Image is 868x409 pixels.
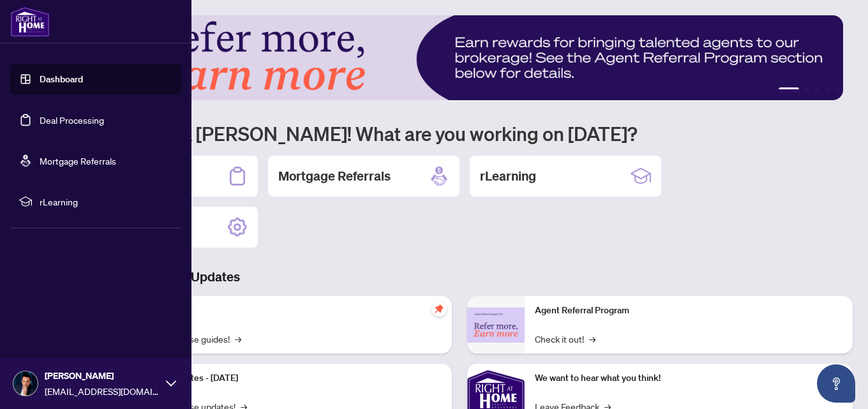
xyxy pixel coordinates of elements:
[278,167,391,185] h2: Mortgage Referrals
[817,364,855,403] button: Open asap
[134,371,442,385] p: Platform Updates - [DATE]
[10,6,50,37] img: logo
[66,15,843,100] img: Slide 0
[835,87,840,93] button: 5
[134,304,442,318] p: Self-Help
[480,167,536,185] h2: rLearning
[535,332,595,346] a: Check it out!→
[431,301,447,316] span: pushpin
[825,87,830,93] button: 4
[589,332,595,346] span: →
[804,87,809,93] button: 2
[40,155,116,167] a: Mortgage Referrals
[779,87,799,93] button: 1
[235,332,241,346] span: →
[66,268,853,286] h3: Brokerage & Industry Updates
[66,121,853,145] h1: Welcome back [PERSON_NAME]! What are you working on [DATE]?
[40,114,104,126] a: Deal Processing
[45,369,160,383] span: [PERSON_NAME]
[13,371,38,396] img: Profile Icon
[40,73,83,85] a: Dashboard
[814,87,819,93] button: 3
[40,195,172,209] span: rLearning
[45,384,160,398] span: [EMAIL_ADDRESS][DOMAIN_NAME]
[467,308,525,343] img: Agent Referral Program
[535,304,842,318] p: Agent Referral Program
[535,371,842,385] p: We want to hear what you think!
